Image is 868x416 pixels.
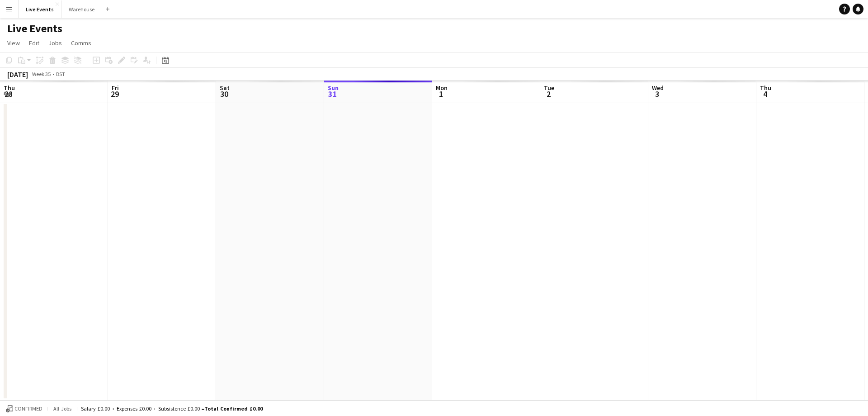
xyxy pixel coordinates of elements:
span: Jobs [48,39,62,47]
span: 1 [434,89,448,99]
span: 3 [651,89,664,99]
span: 30 [218,89,230,99]
span: Total Confirmed £0.00 [204,405,263,412]
a: Comms [67,37,95,49]
span: Thu [4,84,15,92]
a: View [4,37,24,49]
span: Comms [71,39,91,47]
span: Sat [220,84,230,92]
span: Wed [652,84,664,92]
span: All jobs [52,405,73,412]
span: View [7,39,20,47]
a: Edit [25,37,43,49]
span: Sun [328,84,339,92]
span: 29 [110,89,119,99]
button: Confirmed [5,404,44,414]
div: [DATE] [7,70,28,79]
span: Fri [112,84,119,92]
span: Thu [760,84,771,92]
button: Live Events [19,0,61,18]
span: Week 35 [30,71,52,77]
span: 28 [2,89,15,99]
a: Jobs [45,37,66,49]
span: 4 [759,89,771,99]
button: Warehouse [61,0,102,18]
span: 2 [542,89,554,99]
span: Tue [544,84,554,92]
div: Salary £0.00 + Expenses £0.00 + Subsistence £0.00 = [81,405,263,412]
div: BST [56,71,65,77]
span: Edit [29,39,39,47]
h1: Live Events [7,22,62,35]
span: 31 [326,89,339,99]
span: Mon [436,84,448,92]
span: Confirmed [14,406,42,412]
